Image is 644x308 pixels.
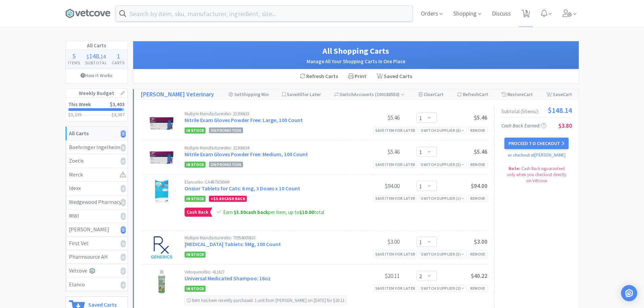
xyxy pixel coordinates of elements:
div: MWI [69,212,124,220]
span: $5.46 [474,114,487,121]
span: In Stock [185,127,206,134]
span: Cart [434,91,444,97]
span: 3,387 [114,112,125,118]
div: $3.00 [349,238,400,246]
span: $3.80 [213,196,223,201]
div: Switch Supplier ( 2 ) [421,285,464,291]
h1: All Shopping Carts [140,45,572,57]
span: $94.00 [471,182,487,190]
a: Pharmsource AH0 [66,250,127,264]
a: 5 [519,11,533,18]
div: Pharmsource AH [69,253,124,261]
a: All Carts5 [66,127,127,141]
span: ( 100180553 ) [374,91,405,97]
span: 5 [72,52,76,60]
div: $94.00 [349,182,400,190]
span: $3,403 [110,101,125,108]
h4: Subtotal [82,60,110,66]
a: Zoetis0 [66,154,127,168]
span: $148.14 [548,106,572,114]
div: Restore [502,89,533,99]
i: 0 [121,185,126,192]
div: + Cash Back [209,196,247,202]
span: 14 [100,53,106,60]
div: Vetcove [69,266,124,275]
i: 0 [121,144,126,151]
img: b27b511ed3f14f48a7625ffd0fe7a65c_76519.jpeg [150,270,173,293]
i: 5 [121,226,126,234]
span: On Promotion [209,127,243,133]
a: [PERSON_NAME] Veterinary [141,90,214,99]
i: 0 [121,199,126,206]
div: Save item for later [373,127,418,134]
div: Print [343,69,372,84]
span: $ [87,53,89,60]
h1: All Carts [66,41,127,50]
div: Item has been recently purchased: 1 unit from [PERSON_NAME] on [DATE] for $20.11 [185,296,347,305]
strong: cash back [234,209,268,215]
img: c9d9a2656ed04197a1c67d9dbcbe0182_471982.jpeg [150,146,173,169]
div: Save item for later [373,195,418,202]
img: b32b1807f23d4484ba6e437b2bfe09ae_471977.jpeg [150,112,173,135]
div: Shipping Min [229,89,269,99]
div: Switch Supplier ( 5 ) [421,251,464,257]
h6: Saved Carts [88,300,117,307]
span: Set [234,91,241,97]
a: MWI0 [66,209,127,223]
div: Wedgewood Pharmacy [69,198,124,207]
div: Remove [468,195,487,202]
div: Elanco No: CA4875030AM [185,180,349,184]
h3: $ [112,112,125,117]
div: Idexx [69,184,124,193]
strong: All Carts [69,130,89,137]
a: Elanco0 [66,278,127,291]
span: Earn per item, up to total [223,209,324,215]
div: Remove [468,251,487,258]
div: Merck [69,170,124,179]
div: First Vet [69,239,124,248]
span: Save for Later [287,91,321,97]
div: Refresh Carts [295,69,343,84]
a: or checkout at [PERSON_NAME] [508,152,566,158]
div: . [82,53,110,60]
span: In Stock [185,252,206,258]
div: Switch Supplier ( 5 ) [421,161,464,168]
span: $3.80 [558,122,572,129]
div: $5.46 [349,114,400,122]
span: Cash Back Earned : [501,122,546,129]
div: Remove [468,127,487,134]
span: Cash Back is guaranteed only when you checkout directly on Vetcove [507,166,566,184]
div: Boehringer Ingelheim [69,143,124,152]
a: [PERSON_NAME]5 [66,223,127,237]
a: This Week$3,403$3,239$3,387 [66,98,127,121]
div: $20.11 [349,272,400,280]
a: Merck [66,168,127,182]
a: First Vet0 [66,237,127,251]
div: Refresh [457,89,488,99]
div: Save item for later [373,161,418,168]
i: 0 [121,267,126,275]
i: 0 [121,254,126,261]
a: Vetcove0 [66,264,127,278]
div: $5.46 [349,148,400,156]
a: Saved Carts [372,69,417,84]
div: [PERSON_NAME] [69,225,124,234]
div: Multiple Manufacturers No: 21306633 [185,112,349,116]
div: Switch Supplier ( 1 ) [421,195,464,202]
div: Subtotal ( 5 item s ): [501,106,572,114]
i: 0 [121,213,126,220]
span: $3.00 [474,238,487,245]
a: How It Works [66,69,127,82]
span: $3,239 [68,112,81,118]
h4: Items [66,60,83,66]
button: Proceed to Checkout [504,138,569,149]
span: 148 [89,52,99,60]
div: Remove [468,285,487,292]
span: $3.80 [234,209,246,215]
div: Multiple Manufacturers No: 70954005810 [185,236,349,240]
div: Save item for later [373,251,418,258]
span: $10.00 [299,209,314,215]
div: Save [546,89,572,99]
a: Boehringer Ingelheim0 [66,141,127,155]
span: 1 [117,52,120,60]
